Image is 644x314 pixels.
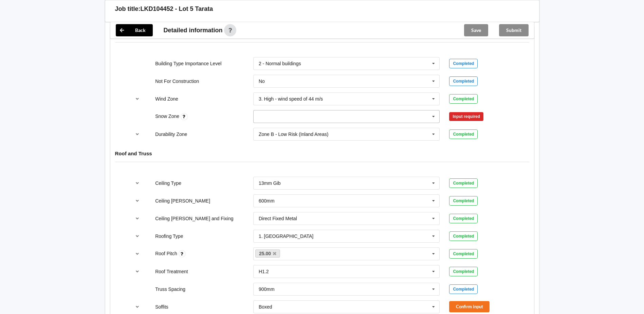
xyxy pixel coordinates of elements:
[449,59,478,68] div: Completed
[141,5,213,13] h3: LKD104452 - Lot 5 Tarata
[449,196,478,206] div: Completed
[259,79,265,84] div: No
[131,248,144,260] button: reference-toggle
[259,132,328,137] div: Zone B - Low Risk (Inland Areas)
[449,76,478,86] div: Completed
[155,78,199,84] label: Not For Construction
[259,287,275,292] div: 900mm
[155,216,233,221] label: Ceiling [PERSON_NAME] and Fixing
[155,233,183,239] label: Roofing Type
[259,181,281,186] div: 13mm Gib
[155,180,181,186] label: Ceiling Type
[155,114,181,119] label: Snow Zone
[155,251,178,256] label: Roof Pitch
[259,216,297,221] div: Direct Fixed Metal
[259,198,275,203] div: 600mm
[449,267,478,276] div: Completed
[259,61,301,66] div: 2 - Normal buildings
[131,230,144,242] button: reference-toggle
[449,112,483,121] div: Input required
[259,234,313,239] div: 1. [GEOGRAPHIC_DATA]
[131,128,144,140] button: reference-toggle
[155,286,185,292] label: Truss Spacing
[155,304,168,310] label: Soffits
[449,94,478,104] div: Completed
[155,132,187,137] label: Durability Zone
[259,269,269,274] div: H1.2
[259,304,272,309] div: Boxed
[449,214,478,223] div: Completed
[155,96,178,102] label: Wind Zone
[131,195,144,207] button: reference-toggle
[131,93,144,105] button: reference-toggle
[131,177,144,189] button: reference-toggle
[255,249,280,258] a: 25.00
[164,27,223,33] span: Detailed information
[449,178,478,188] div: Completed
[155,269,188,274] label: Roof Treatment
[115,150,529,157] h4: Roof and Truss
[449,231,478,241] div: Completed
[115,5,141,13] h3: Job title:
[131,301,144,313] button: reference-toggle
[131,265,144,278] button: reference-toggle
[116,24,153,36] button: Back
[449,284,478,294] div: Completed
[155,61,221,66] label: Building Type Importance Level
[449,249,478,259] div: Completed
[155,198,210,204] label: Ceiling [PERSON_NAME]
[259,97,323,101] div: 3. High - wind speed of 44 m/s
[131,212,144,225] button: reference-toggle
[449,301,490,312] button: Confirm input
[449,129,478,139] div: Completed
